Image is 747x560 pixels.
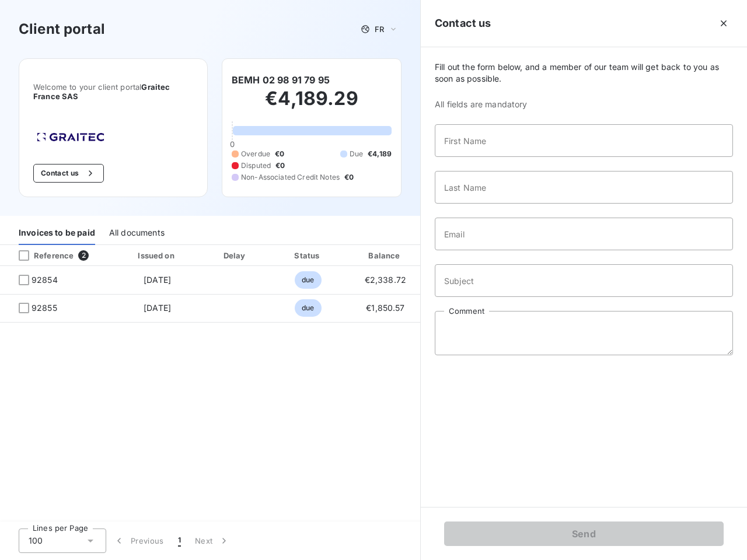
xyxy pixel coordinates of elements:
[33,164,104,183] button: Contact us
[232,87,392,122] h2: €4,189.29
[171,528,188,553] button: 1
[435,61,733,85] span: Fill out the form below, and a member of our team will get back to you as soon as possible.
[241,160,271,171] span: Disputed
[273,250,343,261] div: Status
[275,160,285,171] span: €0
[241,149,270,159] span: Overdue
[188,528,237,553] button: Next
[365,275,406,285] span: €2,338.72
[9,250,74,261] div: Reference
[344,172,354,183] span: €0
[78,250,89,261] span: 2
[275,149,284,159] span: €0
[366,303,404,313] span: €1,850.57
[435,218,733,250] input: placeholder
[232,73,330,87] h6: BEMH 02 98 91 79 95
[295,271,321,289] span: due
[435,15,491,32] h5: Contact us
[347,250,423,261] div: Balance
[32,302,57,314] span: 92855
[19,220,95,245] div: Invoices to be paid
[33,82,170,101] span: Graitec France SAS
[106,528,171,553] button: Previous
[109,220,165,245] div: All documents
[435,124,733,157] input: placeholder
[435,264,733,297] input: placeholder
[178,535,181,547] span: 1
[230,139,235,149] span: 0
[32,274,58,286] span: 92854
[435,99,733,110] span: All fields are mandatory
[29,535,43,547] span: 100
[117,250,197,261] div: Issued on
[33,129,108,145] img: Company logo
[435,171,733,204] input: placeholder
[444,521,724,546] button: Send
[368,149,392,159] span: €4,189
[19,19,105,40] h3: Client portal
[241,172,340,183] span: Non-Associated Credit Notes
[144,303,171,313] span: [DATE]
[203,250,269,261] div: Delay
[295,299,321,317] span: due
[350,149,363,159] span: Due
[33,82,193,101] span: Welcome to your client portal
[375,24,384,34] span: FR
[144,275,171,285] span: [DATE]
